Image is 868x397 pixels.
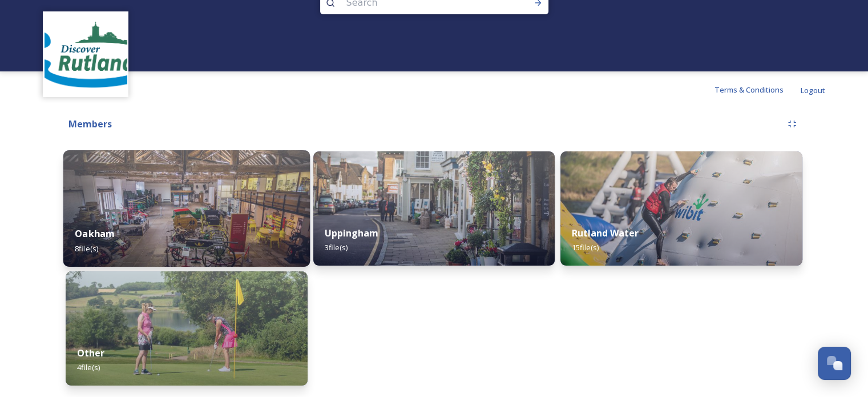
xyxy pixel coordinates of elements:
strong: Rutland Water [572,227,639,239]
img: _Rutland%2520Water%2520Golf%2520Course%2520-%2520Golf%2520-%2520CREDIT_%2520Rjphotographics%2520-... [66,271,308,386]
button: Open Chat [818,347,851,380]
img: Rutland%2520County%2520Museum%2520-%2520CREDIT_%2520%2520Rjphotographics%2520-%2520www.rjphotogra... [63,150,310,267]
a: Terms & Conditions [714,83,801,97]
strong: Other [77,347,104,359]
strong: Members [68,118,112,130]
span: Terms & Conditions [714,85,784,95]
span: Logout [801,85,825,95]
strong: Uppingham [325,227,378,239]
strong: Oakham [75,227,115,240]
span: 3 file(s) [325,242,348,252]
img: Uppingham%2520-%2520CREDIT_%2520Rjphotographics%2520-%2520www.rjphotographics.com%2520%28DR%29.jpg [313,151,555,266]
span: 4 file(s) [77,362,100,372]
span: 8 file(s) [75,243,98,253]
img: DiscoverRutlandlog37F0B7.png [45,13,127,96]
img: Aqua%2520Park%2520-%2520Rutland%2520Water%2520-%2520People%2520%2520-%2520CREDIT_%2520Rjphotograp... [560,151,802,266]
span: 15 file(s) [572,242,599,252]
